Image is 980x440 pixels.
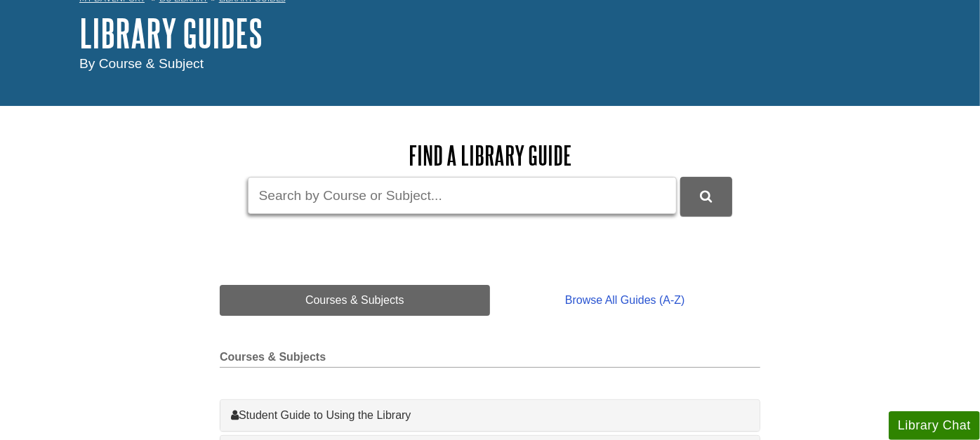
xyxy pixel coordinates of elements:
[231,407,749,424] a: Student Guide to Using the Library
[220,351,760,368] h2: Courses & Subjects
[700,190,712,203] i: Search Library Guides
[79,12,901,54] h1: Library Guides
[248,177,677,214] input: Search by Course or Subject...
[220,285,490,316] a: Courses & Subjects
[79,54,901,74] div: By Course & Subject
[220,141,760,170] h2: Find a Library Guide
[680,177,732,215] button: DU Library Guides Search
[889,411,980,440] button: Library Chat
[490,285,760,316] a: Browse All Guides (A-Z)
